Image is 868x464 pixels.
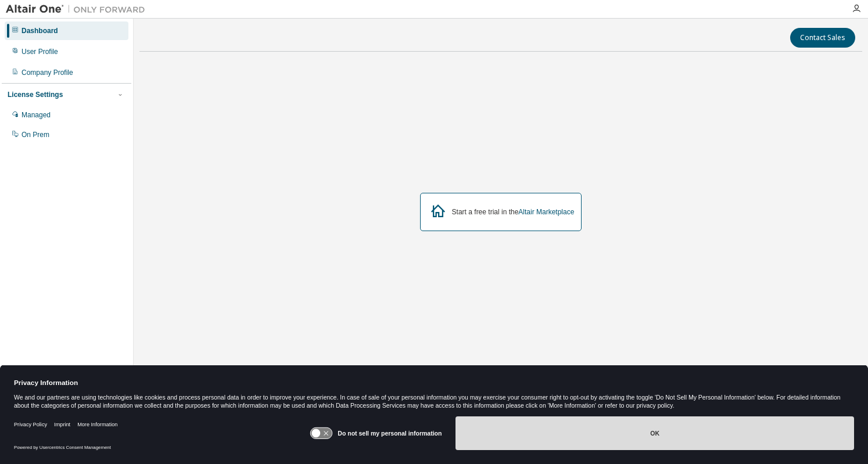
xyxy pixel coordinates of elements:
a: Altair Marketplace [518,208,574,216]
div: User Profile [21,47,58,56]
img: Altair One [6,3,151,15]
div: Company Profile [21,68,73,77]
div: On Prem [21,130,49,139]
div: Start a free trial in the [452,207,575,217]
button: Contact Sales [790,28,855,48]
div: Dashboard [21,26,58,35]
div: Managed [21,110,51,120]
div: License Settings [8,90,63,99]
